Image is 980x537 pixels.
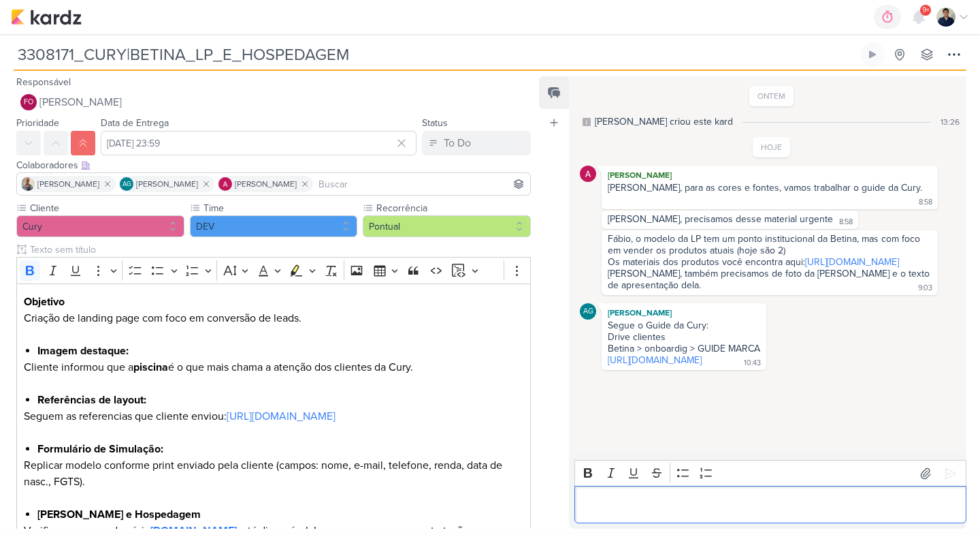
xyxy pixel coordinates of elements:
[744,358,761,369] div: 10:43
[608,213,833,225] div: [PERSON_NAME], precisamos desse material urgente
[919,197,932,208] div: 8:58
[11,9,82,25] img: kardz.app
[37,508,201,521] strong: [PERSON_NAME] e Hospedagem
[24,408,524,425] p: Seguem as referencias que cliente enviou:
[805,256,899,268] a: [URL][DOMAIN_NAME]
[580,303,596,320] div: Aline Gimenez Graciano
[608,268,932,291] div: [PERSON_NAME], também precisamos de foto da [PERSON_NAME] e o texto de apresentação dela.
[37,344,129,358] strong: Imagem destaque:
[202,201,358,215] label: Time
[595,114,733,129] div: [PERSON_NAME] criou este kard
[227,410,336,423] a: [URL][DOMAIN_NAME]
[363,215,531,237] button: Pontual
[918,283,932,294] div: 9:03
[604,168,935,182] div: [PERSON_NAME]
[608,354,702,366] a: [URL][DOMAIN_NAME]
[839,217,853,228] div: 8:58
[101,131,416,155] input: Select a date
[24,310,524,343] p: Criação de landing page com foco em conversão de leads.
[218,177,232,191] img: Alessandra Gomes
[316,176,527,192] input: Buscar
[583,308,593,316] p: AG
[608,256,932,268] div: Os materiais dos produtos você encontra aqui:
[936,7,955,27] img: Levy Pessoa
[941,116,960,128] div: 13:26
[37,178,99,190] span: [PERSON_NAME]
[27,243,531,257] input: Texto sem título
[608,331,760,343] div: Drive clientes
[136,178,198,190] span: [PERSON_NAME]
[580,166,596,182] img: Alessandra Gomes
[29,201,184,215] label: Cliente
[604,306,764,320] div: [PERSON_NAME]
[235,178,297,190] span: [PERSON_NAME]
[608,320,760,331] div: Segue o Guide da Cury:
[37,442,163,456] strong: Formulário de Simulação:
[422,131,531,155] button: To Do
[922,5,930,16] span: 9+
[375,201,531,215] label: Recorrência
[867,49,878,60] div: Ligar relógio
[20,94,37,110] div: Fabio Oliveira
[24,99,33,106] p: FO
[24,359,524,392] p: Cliente informou que a é o que mais chama a atenção dos clientes da Cury.
[14,42,857,67] input: Kard Sem Título
[574,460,966,487] div: Editor toolbar
[190,215,358,237] button: DEV
[16,257,531,283] div: Editor toolbar
[39,94,122,110] span: [PERSON_NAME]
[16,76,71,88] label: Responsável
[444,135,471,151] div: To Do
[37,393,146,407] strong: Referências de layout:
[21,177,35,191] img: Iara Santos
[16,90,531,114] button: FO [PERSON_NAME]
[133,360,168,374] strong: piscina
[608,233,932,256] div: Fábio, o modelo da LP tem um ponto institucional da Betina, mas com foco em vender os produtos at...
[16,158,531,172] div: Colaboradores
[122,181,131,188] p: AG
[120,177,133,191] div: Aline Gimenez Graciano
[16,215,184,237] button: Cury
[16,117,59,129] label: Prioridade
[608,343,760,354] div: Betina > onboardig > GUIDE MARCA
[101,117,169,129] label: Data de Entrega
[422,117,448,129] label: Status
[608,182,922,194] div: [PERSON_NAME], para as cores e fontes, vamos trabalhar o guide da Cury.
[24,457,524,506] p: Replicar modelo conforme print enviado pela cliente (campos: nome, e-mail, telefone, renda, data ...
[574,486,966,523] div: Editor editing area: main
[24,295,65,309] strong: Objetivo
